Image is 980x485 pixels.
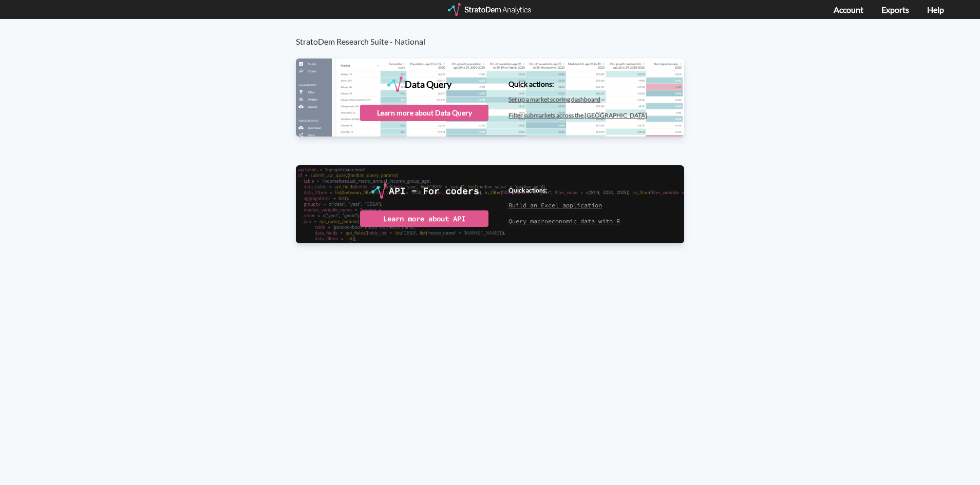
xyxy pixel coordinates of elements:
[927,5,944,14] a: Help
[881,5,909,14] a: Exports
[508,187,620,193] h4: Quick actions:
[508,201,602,209] a: Build an Excel application
[405,76,451,92] div: Data Query
[508,111,647,119] a: Filter submarkets across the [GEOGRAPHIC_DATA]
[834,5,863,14] a: Account
[296,19,695,46] h3: StratoDem Research Suite - National
[508,217,620,225] a: Query macroeconomic data with R
[508,80,647,88] h4: Quick actions:
[360,105,488,121] div: Learn more about Data Query
[389,183,479,199] div: API - For coders
[508,95,600,103] a: Set up a market scoring dashboard
[360,210,488,227] div: Learn more about API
